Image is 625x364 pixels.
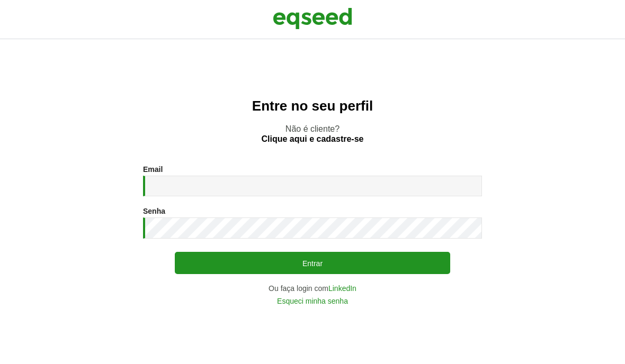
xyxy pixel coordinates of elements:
label: Senha [143,207,165,215]
a: LinkedIn [328,285,356,292]
div: Ou faça login com [143,285,482,292]
button: Entrar [175,252,450,274]
label: Email [143,166,163,173]
a: Clique aqui e cadastre-se [262,135,364,143]
h2: Entre no seu perfil [21,98,604,114]
p: Não é cliente? [21,124,604,144]
a: Esqueci minha senha [277,297,348,305]
img: EqSeed Logo [273,5,352,32]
